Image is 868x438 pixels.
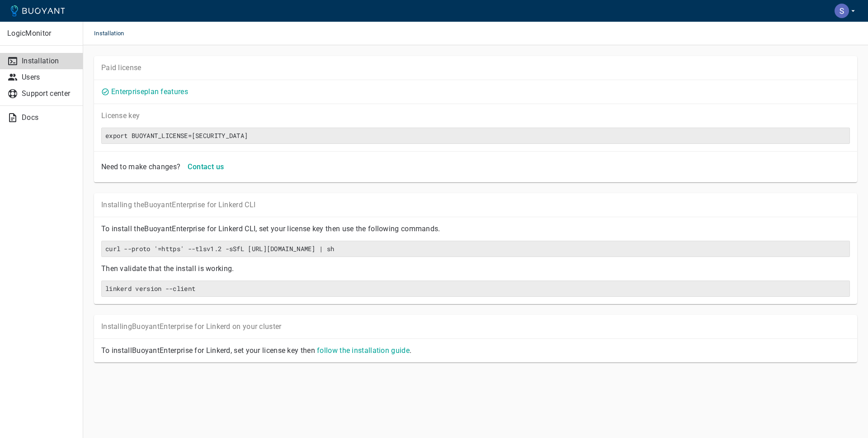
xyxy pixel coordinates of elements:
[188,162,224,171] h4: Contact us
[101,264,850,273] p: Then validate that the install is working.
[835,4,849,18] img: Sarvesh Pawar
[317,346,410,355] a: follow the installation guide
[101,322,850,331] p: Installing Buoyant Enterprise for Linkerd on your cluster
[22,113,75,122] p: Docs
[101,224,850,233] p: To install the Buoyant Enterprise for Linkerd CLI, set your license key then use the following co...
[105,245,846,253] h6: curl --proto '=https' --tlsv1.2 -sSfL [URL][DOMAIN_NAME] | sh
[184,162,227,171] a: Contact us
[105,285,846,293] h6: linkerd version --client
[101,200,850,209] p: Installing the Buoyant Enterprise for Linkerd CLI
[101,346,850,355] p: To install Buoyant Enterprise for Linkerd, set your license key then .
[101,111,850,120] p: License key
[101,63,850,72] p: Paid license
[22,57,75,66] p: Installation
[105,132,846,140] h6: export BUOYANT_LICENSE=[SECURITY_DATA]
[7,29,75,38] p: LogicMonitor
[22,73,75,82] p: Users
[22,89,75,98] p: Support center
[94,22,135,45] span: Installation
[98,159,180,171] div: Need to make changes?
[184,159,227,175] button: Contact us
[111,87,188,96] a: Enterpriseplan features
